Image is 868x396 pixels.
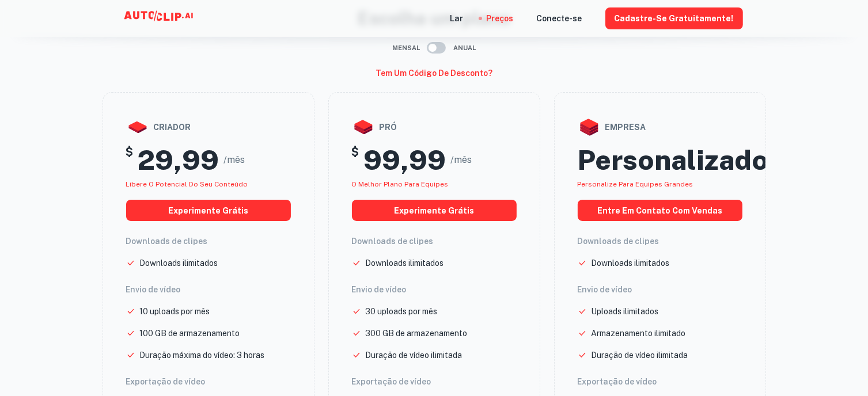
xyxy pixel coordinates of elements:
[380,123,397,132] font: pró
[578,285,632,294] font: Envio de vídeo
[224,154,245,165] font: /mês
[487,14,514,24] font: Preços
[592,307,659,316] font: Uploads ilimitados
[352,237,434,246] font: Downloads de clipes
[592,258,670,268] font: Downloads ilimitados
[140,307,210,316] font: 10 uploads por mês
[352,180,449,188] font: O melhor plano para equipes
[450,14,464,24] font: Lar
[366,307,438,316] font: 30 uploads por mês
[376,68,492,78] font: Tem um código de desconto?
[140,258,218,268] font: Downloads ilimitados
[371,63,497,83] button: Tem um código de desconto?
[392,44,420,51] font: Mensal
[592,329,686,338] font: Armazenamento ilimitado
[592,351,688,360] font: Duração de vídeo ilimitada
[126,145,134,159] font: $
[126,180,248,188] font: Libere o potencial do seu conteúdo
[126,200,291,221] button: Experimente grátis
[578,237,659,246] font: Downloads de clipes
[352,377,431,386] font: Exportação de vídeo
[605,123,646,132] font: empresa
[352,285,407,294] font: Envio de vídeo
[366,329,468,338] font: 300 GB de armazenamento
[605,7,743,29] button: Cadastre-se gratuitamente!
[578,143,769,176] font: Personalizado
[352,200,517,221] button: Experimente grátis
[451,154,472,165] font: /mês
[364,143,446,176] font: 99,99
[126,285,181,294] font: Envio de vídeo
[154,123,191,132] font: criador
[366,351,463,360] font: Duração de vídeo ilimitada
[168,206,248,215] font: Experimente grátis
[126,237,208,246] font: Downloads de clipes
[138,143,219,176] font: 29,99
[578,377,657,386] font: Exportação de vídeo
[394,206,474,215] font: Experimente grátis
[578,180,693,188] font: Personalize para equipes grandes
[140,329,240,338] font: 100 GB de armazenamento
[597,206,722,215] font: Entre em contato com vendas
[126,377,206,386] font: Exportação de vídeo
[537,14,582,24] font: Conecte-se
[366,258,444,268] font: Downloads ilimitados
[615,14,734,24] font: Cadastre-se gratuitamente!
[352,145,359,159] font: $
[140,351,265,360] font: Duração máxima do vídeo: 3 horas
[453,44,476,51] font: Anual
[578,200,742,221] button: Entre em contato com vendas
